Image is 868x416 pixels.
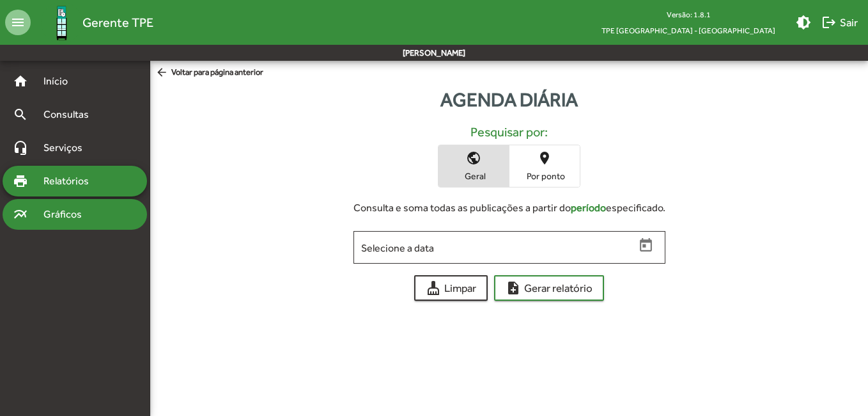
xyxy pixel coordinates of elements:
[821,11,858,34] span: Sair
[494,275,604,301] button: Gerar relatório
[513,170,577,182] span: Por ponto
[796,15,811,30] mat-icon: brightness_medium
[13,107,28,122] mat-icon: search
[591,6,786,22] div: Versão: 1.8.1
[571,202,606,214] strong: período
[506,276,593,300] span: Gerar relatório
[509,145,580,187] button: Por ponto
[13,74,28,89] mat-icon: home
[36,140,100,156] span: Serviços
[160,124,858,140] h5: Pesquisar por:
[82,12,153,33] span: Gerente TPE
[13,140,28,156] mat-icon: headset_mic
[150,85,868,114] div: Agenda diária
[5,10,31,35] mat-icon: menu
[821,15,837,30] mat-icon: logout
[155,66,171,80] mat-icon: arrow_back
[31,2,153,44] a: Gerente TPE
[36,74,86,89] span: Início
[426,280,441,296] mat-icon: cleaning_services
[36,173,105,189] span: Relatórios
[591,22,786,38] span: TPE [GEOGRAPHIC_DATA] - [GEOGRAPHIC_DATA]
[816,11,863,34] button: Sair
[155,66,263,80] span: Voltar para página anterior
[442,170,506,182] span: Geral
[13,207,28,222] mat-icon: multiline_chart
[36,107,105,122] span: Consultas
[426,276,476,300] span: Limpar
[466,150,481,166] mat-icon: public
[414,275,488,301] button: Limpar
[438,145,509,187] button: Geral
[13,173,28,189] mat-icon: print
[537,150,552,166] mat-icon: place
[41,2,82,44] img: Logo
[506,280,521,296] mat-icon: note_add
[36,207,99,222] span: Gráficos
[635,234,658,257] button: Open calendar
[353,200,665,216] div: Consulta e soma todas as publicações a partir do especificado.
